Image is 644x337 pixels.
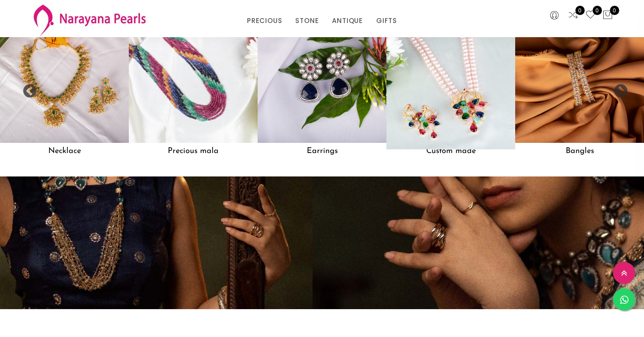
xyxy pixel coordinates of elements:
[613,84,622,93] button: Next
[602,10,613,21] button: 0
[515,14,644,143] img: Bangles
[376,14,397,27] a: GIFTS
[258,14,386,143] img: Earrings
[332,14,363,27] a: ANTIQUE
[386,143,515,160] h5: Custom made
[610,6,619,15] span: 0
[258,143,386,160] h5: Earrings
[129,143,258,160] h5: Precious mala
[380,8,521,149] img: Custom made
[247,14,282,27] a: PRECIOUS
[22,84,31,93] button: Previous
[568,10,578,21] a: 0
[129,14,258,143] img: Precious mala
[585,10,596,21] a: 0
[295,14,319,27] a: STONE
[593,6,602,15] span: 0
[515,143,644,160] h5: Bangles
[575,6,585,15] span: 0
